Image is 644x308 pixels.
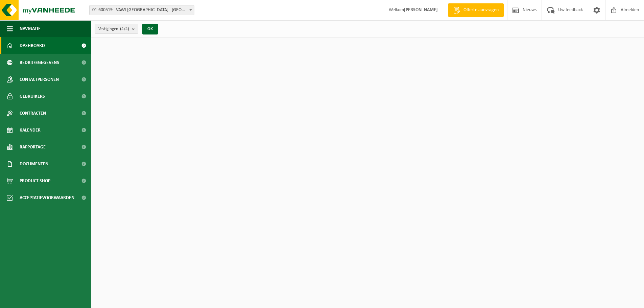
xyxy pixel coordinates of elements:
[98,24,129,34] span: Vestigingen
[120,27,129,31] count: (4/4)
[20,71,59,88] span: Contactpersonen
[20,54,59,71] span: Bedrijfsgegevens
[462,7,500,14] span: Offerte aanvragen
[95,24,138,34] button: Vestigingen(4/4)
[20,122,41,139] span: Kalender
[20,88,45,105] span: Gebruikers
[20,139,46,156] span: Rapportage
[404,7,438,13] strong: [PERSON_NAME]
[89,5,194,15] span: 01-600519 - VAWI NV - ANTWERPEN
[20,172,50,189] span: Product Shop
[3,293,113,308] iframe: chat widget
[20,20,41,37] span: Navigatie
[20,37,45,54] span: Dashboard
[20,105,46,122] span: Contracten
[20,189,74,206] span: Acceptatievoorwaarden
[142,24,158,34] button: OK
[20,156,48,172] span: Documenten
[90,5,194,15] span: 01-600519 - VAWI NV - ANTWERPEN
[448,3,504,17] a: Offerte aanvragen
